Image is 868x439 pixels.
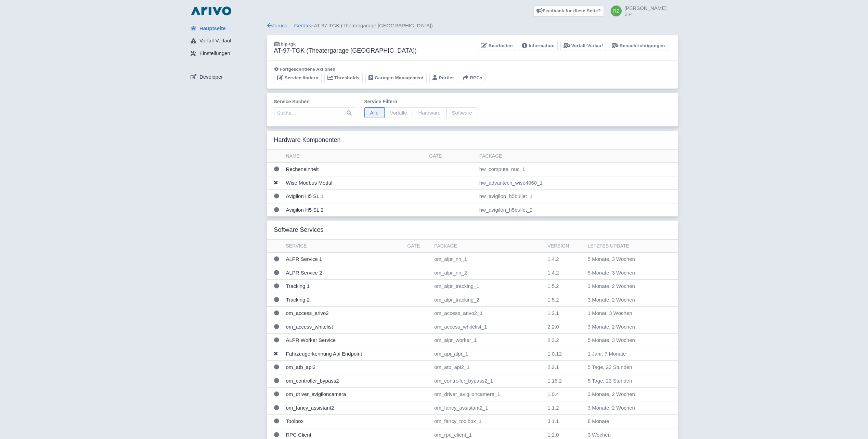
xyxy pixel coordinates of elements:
[585,253,663,266] td: 5 Monate, 3 Wochen
[431,388,545,401] td: om_driver_avigiloncamera_1
[609,41,668,51] a: Benachrichtigungen
[460,73,485,83] button: RPCs
[429,73,457,83] a: Portier
[431,293,545,307] td: om_alpr_tracking_2
[283,415,405,428] td: Toolbox
[281,41,296,46] span: bip-tgk
[477,176,678,190] td: hw_advantech_wise4060_1
[478,41,516,51] a: Bearbeiten
[519,41,558,51] a: Information
[283,361,405,374] td: om_atb_api2
[545,240,585,253] th: Version
[624,12,666,16] small: BIP
[274,136,341,144] h3: Hardware Komponenten
[585,401,663,415] td: 3 Monate, 2 Wochen
[431,415,545,428] td: om_fancy_toolbox_1
[274,98,356,105] label: Service suchen
[189,5,233,16] img: logo
[431,320,545,334] td: om_access_whitelist_1
[431,361,545,374] td: om_atb_api2_1
[477,150,678,163] th: Package
[185,70,267,83] a: Developer
[431,374,545,388] td: om_controller_bypass2_1
[185,47,267,60] a: Einstellungen
[585,280,663,293] td: 3 Monate, 2 Wochen
[547,270,559,276] span: 1.4.2
[404,240,431,253] th: Gate
[364,98,478,105] label: Service filtern
[547,364,559,370] span: 2.2.1
[283,150,427,163] th: Name
[431,347,545,361] td: om_api_alpr_1
[267,22,678,30] div: > AT-97-TGK (Theatergarage [GEOGRAPHIC_DATA])
[274,226,324,234] h3: Software Services
[185,22,267,35] a: Hauptseite
[547,324,559,330] span: 2.2.0
[585,361,663,374] td: 5 Tage, 23 Stunden
[199,50,230,57] span: Einstellungen
[477,190,678,203] td: hw_avigilon_h5bullet_1
[274,47,417,55] h3: AT-97-TGK (Theatergarage [GEOGRAPHIC_DATA])
[283,203,427,216] td: Avigilon H5 SL 2
[283,334,405,347] td: ALPR Worker Service
[607,5,666,16] a: [PERSON_NAME] BIP
[431,266,545,280] td: om_alpr_nn_2
[283,280,405,293] td: Tracking 1
[431,334,545,347] td: om_alpr_worker_1
[585,307,663,320] td: 1 Monat, 3 Wochen
[426,150,476,163] th: Gate
[446,107,478,118] span: Software
[267,23,287,28] a: Zurück
[199,73,223,81] span: Developer
[283,307,405,320] td: om_access_arivo2
[413,107,446,118] span: Hardware
[431,307,545,320] td: om_access_arivo2_1
[280,67,336,72] span: Fortgeschrittene Aktionen
[283,190,427,203] td: Avigilon H5 SL 1
[547,405,559,411] span: 1.1.2
[585,388,663,401] td: 3 Monate, 2 Wochen
[560,41,606,51] a: Vorfall-Verlauf
[283,163,427,176] td: Recheneinheit
[283,320,405,334] td: om_access_whitelist
[283,266,405,280] td: ALPR Service 2
[283,374,405,388] td: om_controller_bypass2
[585,374,663,388] td: 5 Tage, 23 Stunden
[274,73,322,83] a: Service ändern
[283,240,405,253] th: Service
[431,253,545,266] td: om_alpr_nn_1
[477,163,678,176] td: hw_compute_nuc_1
[477,203,678,216] td: hw_avigilon_h5bullet_2
[283,293,405,307] td: Tracking 2
[283,253,405,266] td: ALPR Service 1
[283,388,405,401] td: om_driver_avigiloncamera
[585,240,663,253] th: Letztes Update
[431,401,545,415] td: om_fancy_assistant2_1
[585,266,663,280] td: 5 Monate, 3 Wochen
[547,256,559,262] span: 1.4.2
[547,418,559,424] span: 3.1.1
[547,297,559,303] span: 1.5.2
[294,23,310,28] a: Geräte
[365,73,427,83] a: Garagen Management
[364,107,385,118] span: Alle
[547,391,559,397] span: 1.0.4
[384,107,413,118] span: Vorfälle
[585,320,663,334] td: 3 Monate, 2 Wochen
[547,351,562,357] span: 1.0.12
[283,176,427,190] td: Wise Modbus Modul
[585,293,663,307] td: 3 Monate, 2 Wochen
[547,283,559,289] span: 1.5.2
[431,240,545,253] th: Package
[547,337,559,343] span: 2.3.2
[585,415,663,428] td: 8 Monate
[185,35,267,48] a: Vorfall-Verlauf
[431,280,545,293] td: om_alpr_tracking_1
[324,73,363,83] a: Thresholds
[283,347,405,361] td: Fahrzeugerkennung Api Endpoint
[533,5,604,16] a: Feedback für diese Seite?
[283,401,405,415] td: om_fancy_assistant2
[199,25,226,32] span: Hauptseite
[547,310,559,316] span: 1.2.1
[547,432,559,438] span: 1.2.0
